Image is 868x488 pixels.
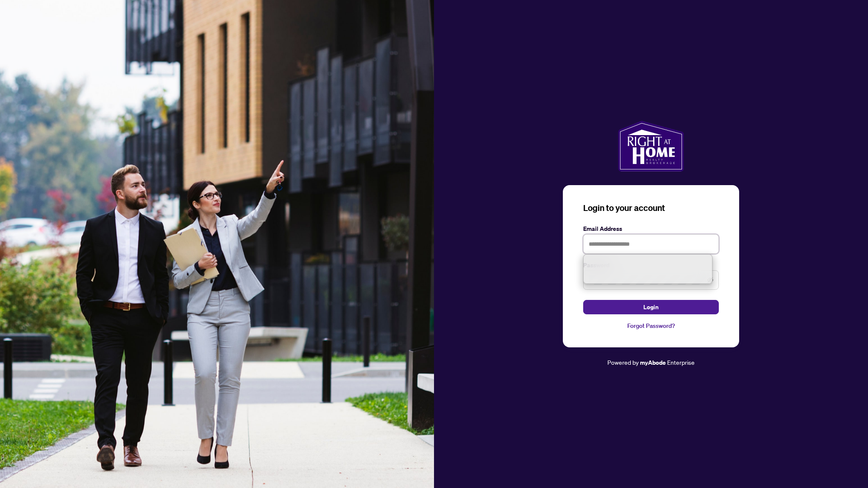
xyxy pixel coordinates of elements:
[583,202,719,214] h3: Login to your account
[583,300,719,314] button: Login
[640,358,666,367] a: myAbode
[643,300,659,314] span: Login
[583,224,719,233] label: Email Address
[607,358,639,366] span: Powered by
[667,358,695,366] span: Enterprise
[618,121,684,172] img: ma-logo
[583,321,719,330] a: Forgot Password?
